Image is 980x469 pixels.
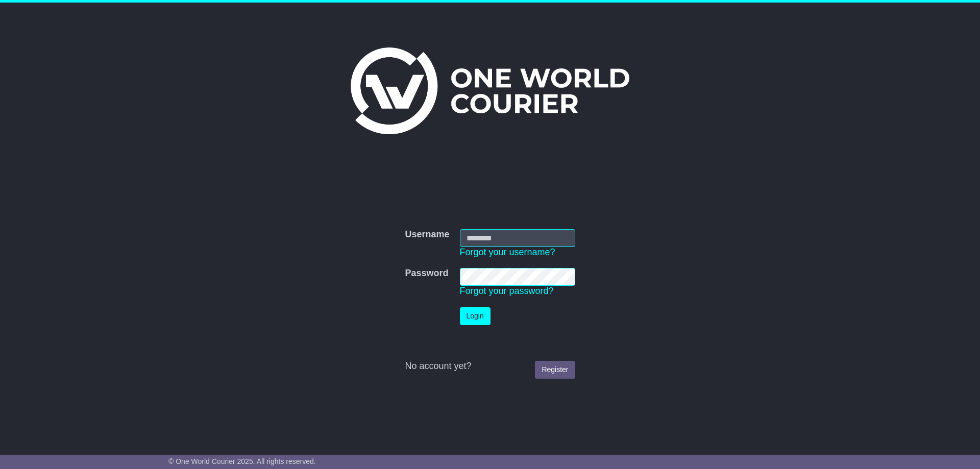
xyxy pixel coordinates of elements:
div: No account yet? [405,361,575,372]
span: © One World Courier 2025. All rights reserved. [168,457,316,465]
button: Login [460,307,491,325]
a: Register [535,361,575,379]
img: One World [351,47,629,134]
a: Forgot your password? [460,286,554,296]
label: Username [405,229,449,240]
a: Forgot your username? [460,247,555,257]
label: Password [405,268,448,279]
